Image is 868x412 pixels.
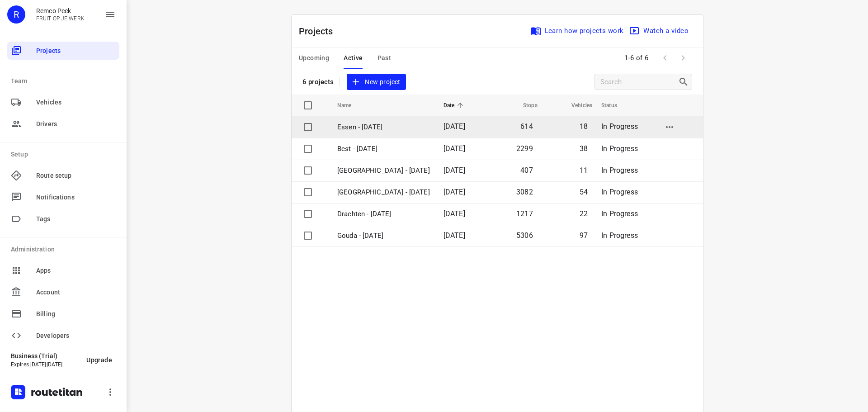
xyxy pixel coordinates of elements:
button: New project [347,74,406,90]
span: Next Page [674,49,692,67]
p: Gouda - Monday [337,231,430,241]
p: Zwolle - Monday [337,187,430,198]
span: Drivers [36,119,116,129]
span: Date [443,100,467,111]
span: 97 [580,231,588,240]
span: In Progress [601,122,638,131]
span: 614 [520,122,533,131]
span: 18 [580,122,588,131]
p: Setup [11,150,119,159]
span: New project [352,76,400,88]
span: In Progress [601,144,638,153]
div: Vehicles [7,93,119,111]
p: Administration [11,245,119,254]
p: Business (Trial) [11,352,79,360]
span: [DATE] [443,209,465,218]
span: In Progress [601,231,638,240]
span: Status [601,100,629,111]
span: Upcoming [299,52,329,64]
span: [DATE] [443,231,465,240]
span: Vehicles [36,98,116,107]
span: Billing [36,309,116,319]
p: Projects [299,24,340,38]
span: 54 [580,188,588,196]
div: Billing [7,305,119,323]
span: Account [36,288,116,297]
span: Previous Page [656,49,674,67]
span: In Progress [601,166,638,175]
span: [DATE] [443,144,465,153]
span: Name [337,100,363,111]
p: [GEOGRAPHIC_DATA] - [DATE] [337,166,430,176]
div: Route setup [7,166,119,185]
span: Vehicles [560,100,592,111]
p: Drachten - Monday [337,209,430,219]
button: Upgrade [79,352,119,368]
span: 5306 [516,231,533,240]
span: 407 [520,166,533,175]
span: In Progress [601,209,638,218]
p: 6 projects [302,78,334,86]
span: [DATE] [443,122,465,131]
div: Apps [7,261,119,279]
p: Team [11,76,119,86]
div: Drivers [7,115,119,133]
div: Notifications [7,188,119,206]
span: Notifications [36,193,116,202]
span: 22 [580,209,588,218]
span: Apps [36,266,116,275]
p: Remco Peek [36,7,85,14]
span: 3082 [516,188,533,196]
input: Search projects [600,75,678,89]
div: R [7,5,25,24]
span: [DATE] [443,166,465,175]
span: 11 [580,166,588,175]
p: FRUIT OP JE WERK [36,15,85,22]
div: Projects [7,42,119,60]
div: Account [7,283,119,301]
span: Tags [36,214,116,224]
p: Expires [DATE][DATE] [11,361,79,368]
span: Past [377,52,392,64]
p: Essen - Monday [337,122,430,133]
span: Route setup [36,171,116,180]
span: Projects [36,46,116,56]
span: 38 [580,144,588,153]
span: 2299 [516,144,533,153]
span: Stops [511,100,538,111]
span: Developers [36,331,116,341]
div: Search [678,76,692,87]
span: [DATE] [443,188,465,196]
p: Best - [DATE] [337,144,430,154]
span: 1-6 of 6 [621,48,652,68]
div: Developers [7,327,119,345]
span: Upgrade [86,356,112,364]
span: Active [344,52,363,64]
div: Tags [7,210,119,228]
span: In Progress [601,188,638,196]
span: 1217 [516,209,533,218]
